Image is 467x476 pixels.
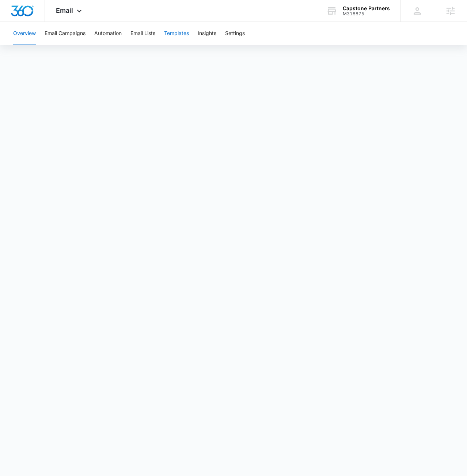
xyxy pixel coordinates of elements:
[343,11,390,16] div: account id
[343,5,390,11] div: account name
[130,22,155,45] button: Email Lists
[45,22,86,45] button: Email Campaigns
[94,22,122,45] button: Automation
[56,7,73,14] span: Email
[225,22,245,45] button: Settings
[13,22,36,45] button: Overview
[164,22,189,45] button: Templates
[198,22,216,45] button: Insights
